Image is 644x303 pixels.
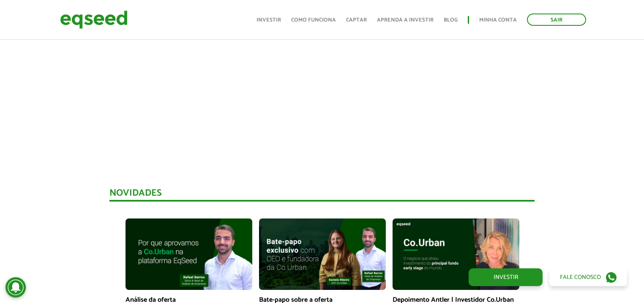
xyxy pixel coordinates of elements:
a: Minha conta [479,17,517,23]
img: maxresdefault.jpg [259,218,386,290]
a: Blog [444,17,458,23]
div: Novidades [109,188,535,202]
img: maxresdefault.jpg [126,218,252,290]
a: Investir [257,17,281,23]
a: Sair [527,14,586,26]
a: Investir [469,268,543,286]
a: Como funciona [291,17,336,23]
img: EqSeed [60,8,128,31]
a: Aprenda a investir [377,17,434,23]
img: maxresdefault.jpg [393,218,519,290]
a: Fale conosco [549,268,627,286]
a: Captar [346,17,367,23]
